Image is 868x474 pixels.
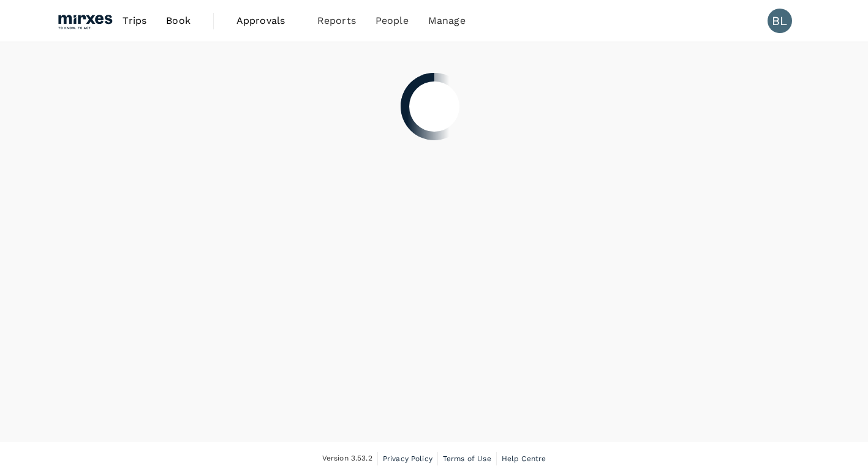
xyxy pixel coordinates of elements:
div: BL [768,9,792,33]
a: Help Centre [502,452,546,465]
img: Mirxes Holding Pte Ltd [57,7,113,34]
span: Approvals [236,13,298,28]
span: Trips [123,13,146,28]
span: Manage [428,13,466,28]
span: Terms of Use [443,454,491,463]
span: Book [166,13,191,28]
a: Terms of Use [443,452,491,465]
span: Version 3.53.2 [322,453,372,465]
span: Reports [317,13,356,28]
span: Help Centre [502,454,546,463]
a: Privacy Policy [383,452,432,465]
span: People [376,13,409,28]
span: Privacy Policy [383,454,432,463]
